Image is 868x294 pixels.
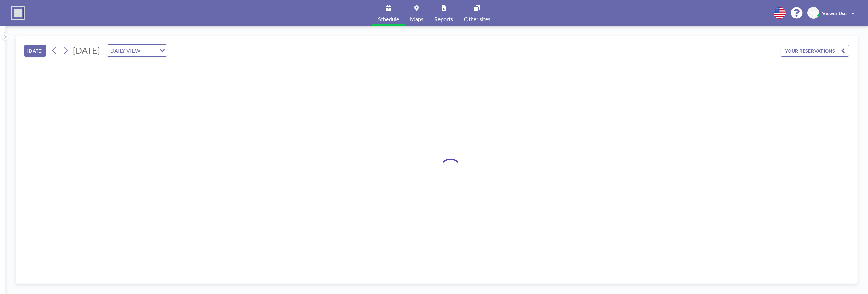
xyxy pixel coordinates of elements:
[378,16,399,22] span: Schedule
[781,45,849,57] button: YOUR RESERVATIONS
[107,45,167,56] div: Search for option
[11,6,25,20] img: organization-logo
[142,46,155,55] input: Search for option
[73,45,100,55] span: [DATE]
[434,16,453,22] span: Reports
[810,10,817,16] span: VU
[24,45,46,57] button: [DATE]
[410,16,423,22] span: Maps
[464,16,490,22] span: Other sites
[109,46,142,55] span: DAILY VIEW
[822,10,848,16] span: Viewer User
